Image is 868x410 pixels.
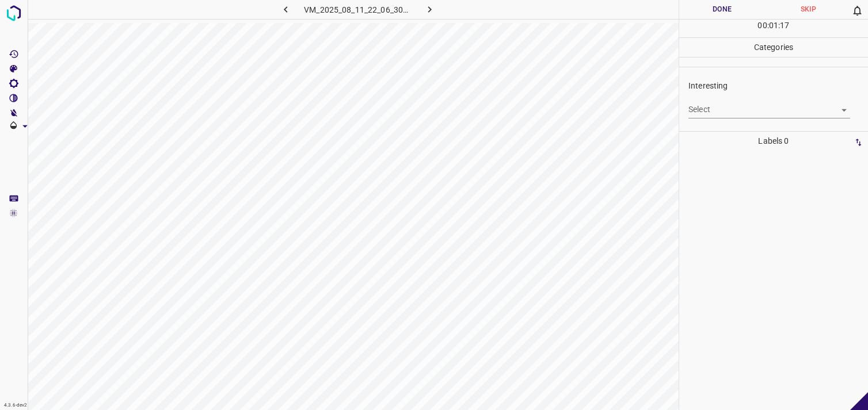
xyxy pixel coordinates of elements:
[304,3,412,19] h6: VM_2025_08_11_22_06_30_839_05.gif
[769,20,778,32] p: 01
[683,132,865,151] p: Labels 0
[757,20,789,37] div: : :
[3,3,24,24] img: logo
[679,38,868,57] p: Categories
[688,80,868,92] p: Interesting
[780,20,789,32] p: 17
[1,401,30,410] div: 4.3.6-dev2
[757,20,767,32] p: 00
